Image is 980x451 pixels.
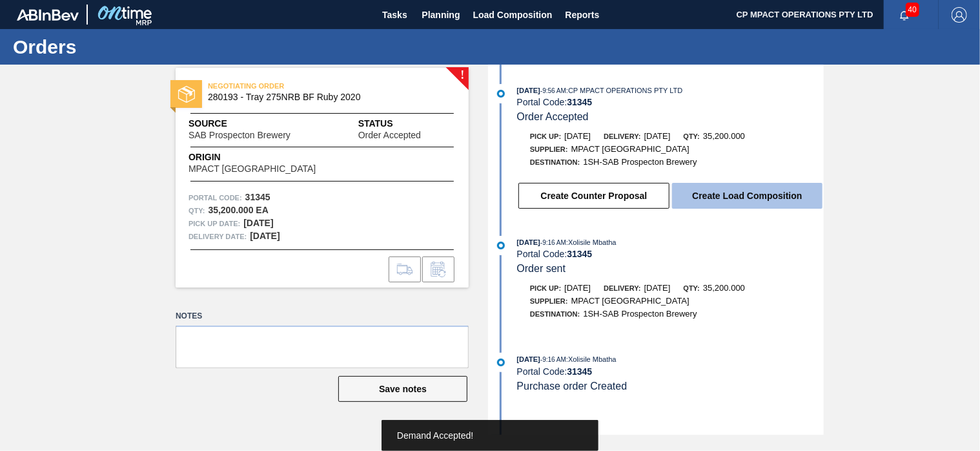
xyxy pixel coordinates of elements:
span: : CP MPACT OPERATIONS PTY LTD [566,87,682,94]
button: Create Load Composition [672,183,822,209]
span: Destination: [530,310,580,318]
span: Pick up Date: [189,217,240,230]
button: Notifications [884,6,925,24]
span: 280193 - Tray 275NRB BF Ruby 2020 [208,92,442,102]
span: - 9:56 AM [540,87,566,94]
img: atual [497,359,505,366]
label: Notes [176,307,469,326]
span: [DATE] [644,131,671,141]
span: [DATE] [564,283,591,293]
span: - 9:16 AM [540,356,566,363]
span: Qty: [684,284,700,292]
span: 35,200.000 [703,283,745,293]
span: MPACT [GEOGRAPHIC_DATA] [189,164,316,174]
span: MPACT [GEOGRAPHIC_DATA] [571,296,689,306]
button: Create Counter Proposal [518,183,669,209]
div: Portal Code: [517,366,824,377]
span: [DATE] [517,87,540,94]
span: : Xolisile Mbatha [566,238,617,246]
div: Portal Code: [517,249,824,259]
div: Go to Load Composition [389,257,421,282]
span: Planning [422,7,460,23]
span: - 9:16 AM [540,239,566,246]
span: Delivery: [604,132,640,140]
span: Pick up: [530,284,561,292]
strong: 35,200.000 EA [208,205,268,215]
strong: 31345 [567,97,592,107]
span: 35,200.000 [703,131,745,141]
button: Save notes [338,376,467,402]
span: [DATE] [517,355,540,363]
span: Destination: [530,158,580,166]
span: 40 [906,3,919,17]
img: atual [497,242,505,249]
span: 1SH-SAB Prospecton Brewery [583,309,697,319]
span: Load Composition [473,7,553,23]
span: 1SH-SAB Prospecton Brewery [583,157,697,167]
span: Tasks [381,7,409,23]
span: Portal Code: [189,191,242,204]
span: [DATE] [564,131,591,141]
span: Status [358,117,456,131]
span: [DATE] [517,238,540,246]
strong: [DATE] [243,218,273,228]
img: atual [497,90,505,98]
h1: Orders [13,39,242,54]
span: Purchase order Created [517,381,628,392]
span: [DATE] [644,283,671,293]
span: : Xolisile Mbatha [566,355,617,363]
span: Order Accepted [517,111,589,122]
span: Pick up: [530,132,561,140]
span: Delivery: [604,284,640,292]
span: Reports [566,7,600,23]
span: MPACT [GEOGRAPHIC_DATA] [571,144,689,154]
div: Portal Code: [517,97,824,107]
strong: [DATE] [250,231,280,241]
span: Supplier: [530,297,568,305]
strong: 31345 [567,366,592,377]
span: Qty: [684,132,700,140]
strong: 31345 [567,249,592,259]
img: TNhmsLtSVTkK8tSr43FrP2fwEKptu5GPRR3wAAAABJRU5ErkJggg== [17,9,79,21]
span: SAB Prospecton Brewery [189,131,291,140]
span: Origin [189,151,348,164]
span: Order sent [517,263,566,274]
span: Delivery Date: [189,230,247,243]
strong: 31345 [245,192,271,202]
span: Demand Accepted! [397,430,473,441]
span: Source [189,117,329,131]
span: Order Accepted [358,131,421,140]
span: Qty : [189,204,205,217]
span: Supplier: [530,145,568,153]
span: NEGOTIATING ORDER [208,79,389,92]
img: Logout [952,7,967,23]
div: Inform order change [422,257,454,282]
img: status [178,86,195,103]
